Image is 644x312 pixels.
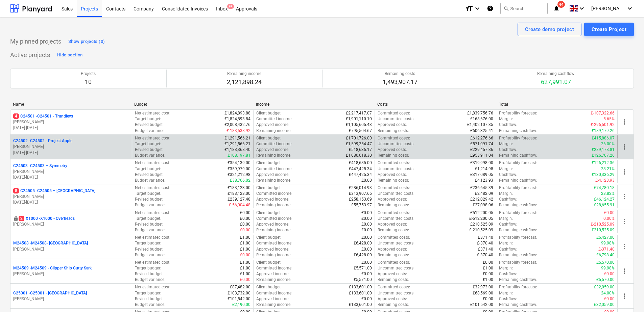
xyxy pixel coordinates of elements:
p: £28,655.91 [594,202,615,208]
p: £189,179.26 [592,128,615,134]
p: £0.00 [240,216,251,222]
p: [DATE] - [DATE] [13,175,129,180]
p: £130,336.29 [592,172,615,178]
p: £1,080,618.30 [346,153,372,158]
p: Cashflow : [499,147,517,153]
p: £0.00 [361,246,372,252]
p: £0.00 [604,271,615,277]
p: Remaining income [227,71,262,77]
p: £1,824,893.88 [224,110,251,116]
p: £1.00 [240,246,251,252]
p: £183,123.00 [228,185,251,191]
p: £2,217,417.07 [346,110,372,116]
p: £0.00 [240,222,251,227]
p: Cashflow : [499,172,517,178]
p: Approved costs : [378,246,407,252]
p: [PERSON_NAME] [13,296,129,302]
p: Budget variance : [135,153,165,158]
p: Uncommitted costs : [378,265,414,271]
p: £321,212.98 [228,172,251,178]
p: Active projects [10,51,50,59]
p: Uncommitted costs : [378,191,414,197]
p: £512,200.05 [470,210,493,216]
p: £359,979.00 [228,166,251,172]
p: Budget variance : [135,227,165,233]
span: more_vert [620,192,628,201]
p: Target budget : [135,265,161,271]
p: Committed income : [256,191,292,197]
p: Budget variance : [135,252,165,258]
p: M24509 - M24509 - Clipper Ship Cutty Sark [13,265,92,271]
p: £168,676.00 [470,116,493,122]
p: £38,766.02 [230,178,251,183]
p: £-370.40 [477,252,493,258]
p: Budget variance : [135,277,165,283]
p: £317,089.05 [470,172,493,178]
p: Committed costs : [378,210,410,216]
p: £74,780.18 [594,185,615,191]
p: Target budget : [135,141,161,147]
p: £210,525.09 [592,227,615,233]
span: 2 [19,216,24,221]
p: Remaining income : [256,202,291,208]
p: Committed income : [256,265,292,271]
div: Create demo project [525,25,574,34]
p: £418,685.00 [349,160,372,166]
button: Show projects (0) [67,36,106,47]
p: Committed costs : [378,235,410,240]
p: Revised budget : [135,172,164,178]
span: 9+ [227,4,234,9]
p: Revised budget : [135,122,164,128]
p: £0.00 [240,252,251,258]
p: £46,124.27 [594,197,615,202]
p: Net estimated cost : [135,235,170,240]
p: 0.00% [603,216,615,222]
p: £6,428.00 [354,252,372,258]
p: [PERSON_NAME] [13,169,129,175]
p: £1,402,107.35 [467,122,493,128]
p: Approved income : [256,222,289,227]
p: £415,886.07 [592,135,615,141]
p: Net estimated cost : [135,210,170,216]
p: Approved costs : [378,147,407,153]
p: Approved income : [256,122,289,128]
p: Cashflow : [499,122,517,128]
i: keyboard_arrow_down [626,4,634,12]
p: Remaining income : [256,227,291,233]
p: £-56,004.48 [229,202,251,208]
p: £1.00 [240,265,251,271]
p: £0.00 [361,178,372,183]
p: My pinned projects [10,37,61,46]
p: Remaining costs [383,71,418,77]
div: Total [499,102,615,107]
p: [DATE] - [DATE] [13,200,129,205]
div: Name [13,102,129,107]
p: Revised budget : [135,246,164,252]
p: M24508 - M24508- [GEOGRAPHIC_DATA] [13,240,88,246]
p: Margin : [499,141,513,147]
p: £27,098.06 [473,202,493,208]
p: [PERSON_NAME] [13,222,129,227]
p: £6,427.00 [596,235,615,240]
div: This project is confidential [13,216,19,222]
p: Net estimated cost : [135,110,170,116]
p: £1.00 [240,240,251,246]
p: X1000 - X1000 - Overheads [19,216,75,222]
div: 8C24505 -C24505 – [GEOGRAPHIC_DATA][PERSON_NAME][DATE]-[DATE] [13,188,129,205]
p: £0.00 [483,271,493,277]
p: Revised budget : [135,147,164,153]
p: £2,482.09 [475,191,493,197]
div: Hide section [57,51,82,59]
p: 99.98% [601,265,615,271]
p: Margin : [499,265,513,271]
p: £1,839,756.76 [467,110,493,116]
p: £447,425.34 [349,172,372,178]
p: 26.00% [601,141,615,147]
p: Net estimated cost : [135,135,170,141]
i: notifications [553,4,560,12]
button: Search [500,3,548,14]
p: £1,183,368.40 [224,147,251,153]
p: £1,901,110.10 [346,116,372,122]
p: Remaining costs : [378,252,409,258]
p: £6,428.00 [354,240,372,246]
